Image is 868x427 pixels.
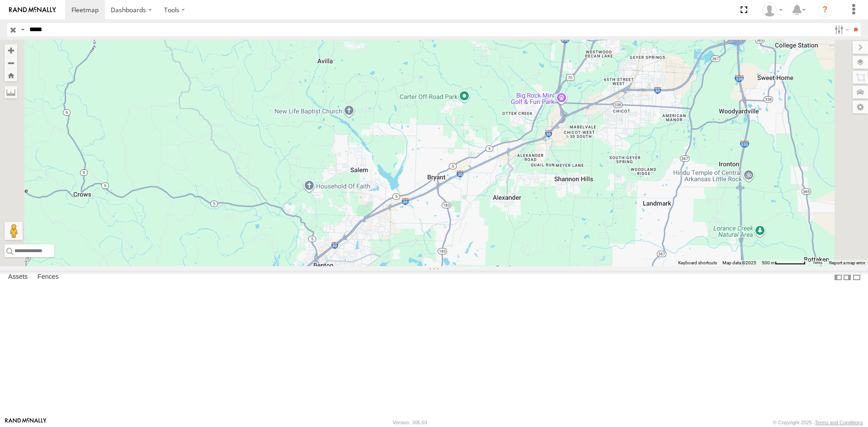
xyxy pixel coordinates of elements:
[762,260,775,265] span: 500 m
[813,261,822,265] a: Terms
[722,260,756,265] span: Map data ©2025
[5,222,23,240] button: Drag Pegman onto the map to open Street View
[393,420,427,425] div: Version: 305.03
[843,271,852,284] label: Dock Summary Table to the Right
[9,7,56,13] img: rand-logo.svg
[831,23,850,36] label: Search Filter Options
[678,260,717,266] button: Keyboard shortcuts
[5,56,17,69] button: Zoom out
[5,69,17,81] button: Zoom Home
[852,271,861,284] label: Hide Summary Table
[759,260,808,266] button: Map Scale: 500 m per 64 pixels
[19,23,26,36] label: Search Query
[818,3,832,17] i: ?
[834,271,843,284] label: Dock Summary Table to the Left
[33,271,63,284] label: Fences
[815,420,863,425] a: Terms and Conditions
[5,418,47,427] a: Visit our Website
[5,86,17,99] label: Measure
[5,44,17,56] button: Zoom in
[773,420,863,425] div: © Copyright 2025 -
[853,101,868,113] label: Map Settings
[759,3,786,17] div: Miguel Cantu
[4,271,32,284] label: Assets
[829,260,865,265] a: Report a map error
